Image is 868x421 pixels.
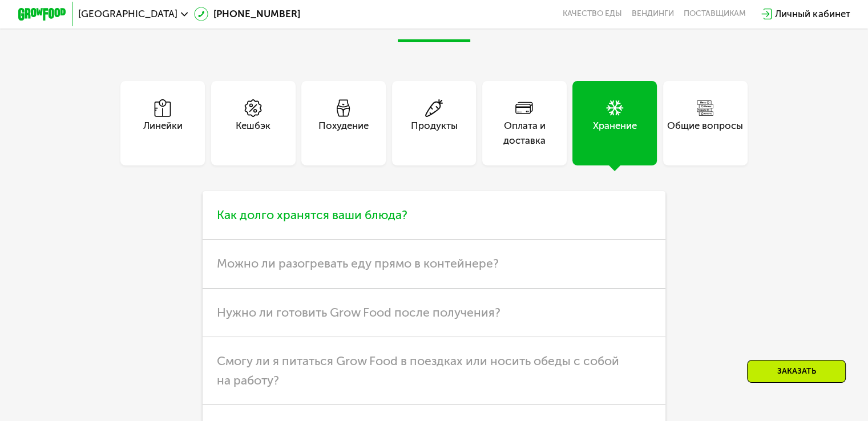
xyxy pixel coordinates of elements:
[482,119,567,148] div: Оплата и доставка
[632,9,674,19] a: Вендинги
[775,7,850,21] div: Личный кабинет
[563,9,622,19] a: Качество еды
[194,7,300,21] a: [PHONE_NUMBER]
[318,119,369,148] div: Похудение
[217,256,499,270] span: Можно ли разогревать еду прямо в контейнере?
[747,360,846,383] div: Заказать
[217,208,407,222] span: Как долго хранятся ваши блюда?
[684,9,746,19] div: поставщикам
[217,354,619,387] span: Смогу ли я питаться Grow Food в поездках или носить обеды с собой на работу?
[593,119,637,148] div: Хранение
[217,305,500,319] span: Нужно ли готовить Grow Food после получения?
[411,119,458,148] div: Продукты
[78,9,177,19] span: [GEOGRAPHIC_DATA]
[236,119,271,148] div: Кешбэк
[143,119,183,148] div: Линейки
[667,119,743,148] div: Общие вопросы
